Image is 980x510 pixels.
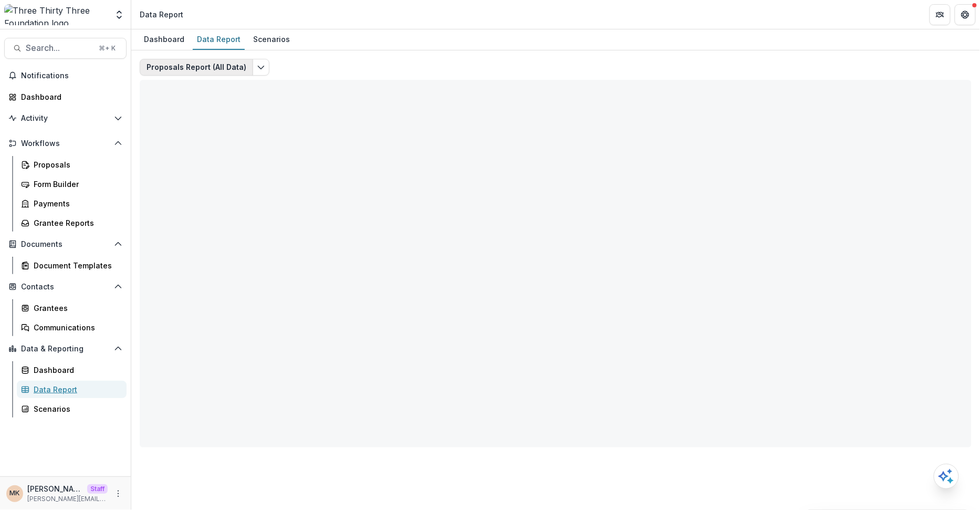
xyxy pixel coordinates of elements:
[26,43,92,53] span: Search...
[4,236,127,253] button: Open Documents
[140,59,253,76] button: Proposals Report (All Data)
[34,179,118,190] div: Form Builder
[4,88,127,106] a: Dashboard
[17,319,127,336] a: Communications
[930,4,951,25] button: Partners
[253,59,269,76] button: Edit selected report
[34,303,118,314] div: Grantees
[193,32,245,47] div: Data Report
[4,135,127,152] button: Open Workflows
[17,361,127,379] a: Dashboard
[27,483,83,494] p: [PERSON_NAME]
[17,381,127,398] a: Data Report
[34,365,118,376] div: Dashboard
[21,91,118,102] div: Dashboard
[4,67,127,84] button: Notifications
[140,29,189,50] a: Dashboard
[34,260,118,271] div: Document Templates
[34,217,118,228] div: Grantee Reports
[140,9,183,20] div: Data Report
[140,32,189,47] div: Dashboard
[21,114,110,123] span: Activity
[934,464,959,489] button: Open AI Assistant
[34,403,118,414] div: Scenarios
[21,71,122,80] span: Notifications
[10,490,20,497] div: Maya Kuppermann
[34,384,118,395] div: Data Report
[17,175,127,193] a: Form Builder
[21,240,110,249] span: Documents
[21,139,110,148] span: Workflows
[17,400,127,418] a: Scenarios
[4,110,127,127] button: Open Activity
[17,257,127,274] a: Document Templates
[17,214,127,232] a: Grantee Reports
[4,4,108,25] img: Three Thirty Three Foundation logo
[34,159,118,170] div: Proposals
[17,195,127,212] a: Payments
[87,484,108,494] p: Staff
[34,322,118,333] div: Communications
[97,43,118,54] div: ⌘ + K
[249,32,294,47] div: Scenarios
[112,487,124,500] button: More
[249,29,294,50] a: Scenarios
[21,283,110,292] span: Contacts
[4,278,127,295] button: Open Contacts
[34,198,118,209] div: Payments
[17,299,127,317] a: Grantees
[955,4,976,25] button: Get Help
[27,494,108,504] p: [PERSON_NAME][EMAIL_ADDRESS][DOMAIN_NAME]
[135,7,187,22] nav: breadcrumb
[193,29,245,50] a: Data Report
[4,38,127,59] button: Search...
[4,340,127,357] button: Open Data & Reporting
[21,345,110,353] span: Data & Reporting
[17,156,127,173] a: Proposals
[112,4,127,25] button: Open entity switcher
